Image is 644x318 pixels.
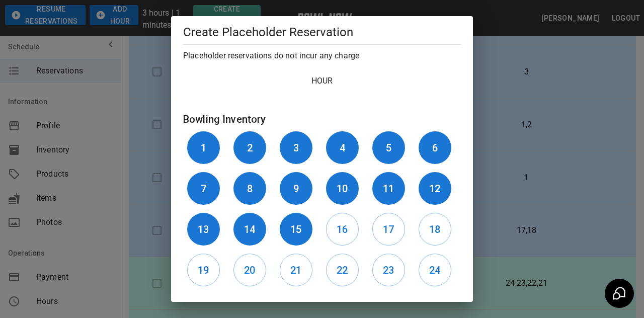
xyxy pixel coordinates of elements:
[187,172,220,205] button: 7
[429,221,440,237] h6: 18
[247,181,253,197] h6: 8
[372,131,405,164] button: 5
[429,181,440,197] h6: 12
[290,262,301,278] h6: 21
[419,213,451,246] button: 18
[183,24,461,40] h5: Create Placeholder Reservation
[383,181,394,197] h6: 11
[290,221,301,237] h6: 15
[419,131,451,164] button: 6
[183,49,461,63] h6: Placeholder reservations do not incur any charge
[280,254,312,286] button: 21
[383,221,394,237] h6: 17
[432,140,438,156] h6: 6
[244,221,255,237] h6: 14
[233,131,266,164] button: 2
[187,213,220,246] button: 13
[419,172,451,205] button: 12
[233,213,266,246] button: 14
[293,140,299,156] h6: 3
[187,254,220,286] button: 19
[326,213,359,246] button: 16
[326,172,359,205] button: 10
[337,181,348,197] h6: 10
[386,140,391,156] h6: 5
[326,131,359,164] button: 4
[280,213,312,246] button: 15
[293,181,299,197] h6: 9
[326,254,359,286] button: 22
[372,213,405,246] button: 17
[372,254,405,286] button: 23
[337,262,348,278] h6: 22
[198,262,209,278] h6: 19
[419,254,451,286] button: 24
[244,262,255,278] h6: 20
[372,172,405,205] button: 11
[337,221,348,237] h6: 16
[280,131,312,164] button: 3
[201,181,206,197] h6: 7
[233,172,266,205] button: 8
[247,140,253,156] h6: 2
[340,140,345,156] h6: 4
[198,221,209,237] h6: 13
[383,262,394,278] h6: 23
[429,262,440,278] h6: 24
[201,140,206,156] h6: 1
[187,131,220,164] button: 1
[183,75,461,87] p: Hour
[183,111,461,127] h6: Bowling Inventory
[280,172,312,205] button: 9
[233,254,266,286] button: 20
